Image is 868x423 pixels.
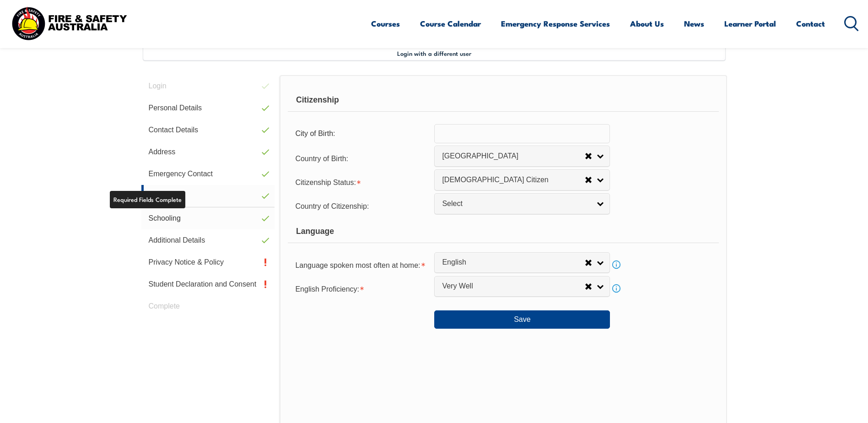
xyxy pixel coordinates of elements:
a: Nationality [141,185,275,207]
a: Additional Details [141,229,275,251]
a: Course Calendar [420,11,481,36]
span: Language spoken most often at home: [295,261,420,269]
a: Info [610,258,623,271]
span: Login with a different user [397,49,471,57]
a: Emergency Contact [141,163,275,185]
span: Select [442,199,590,209]
a: News [684,11,704,36]
span: [DEMOGRAPHIC_DATA] Citizen [442,175,585,185]
a: About Us [630,11,664,36]
span: Country of Birth: [295,155,348,163]
a: Contact Details [141,119,275,141]
span: Country of Citizenship: [295,202,369,210]
div: Citizenship Status is required. [288,173,434,191]
div: Language spoken most often at home is required. [288,255,434,274]
a: Address [141,141,275,163]
a: Info [610,282,623,295]
a: Contact [796,11,825,36]
a: Privacy Notice & Policy [141,251,275,273]
a: Learner Portal [724,11,776,36]
span: Very Well [442,282,585,291]
div: Language [288,220,718,243]
a: Courses [371,11,400,36]
a: Schooling [141,207,275,229]
div: English Proficiency is required. [288,279,434,298]
a: Student Declaration and Consent [141,273,275,295]
div: Citizenship [288,89,718,112]
span: [GEOGRAPHIC_DATA] [442,152,585,161]
a: Emergency Response Services [501,11,610,36]
span: English [442,258,585,267]
div: City of Birth: [288,125,434,142]
button: Save [434,310,610,329]
span: English Proficiency: [295,285,359,293]
span: Citizenship Status: [295,179,356,186]
a: Personal Details [141,97,275,119]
